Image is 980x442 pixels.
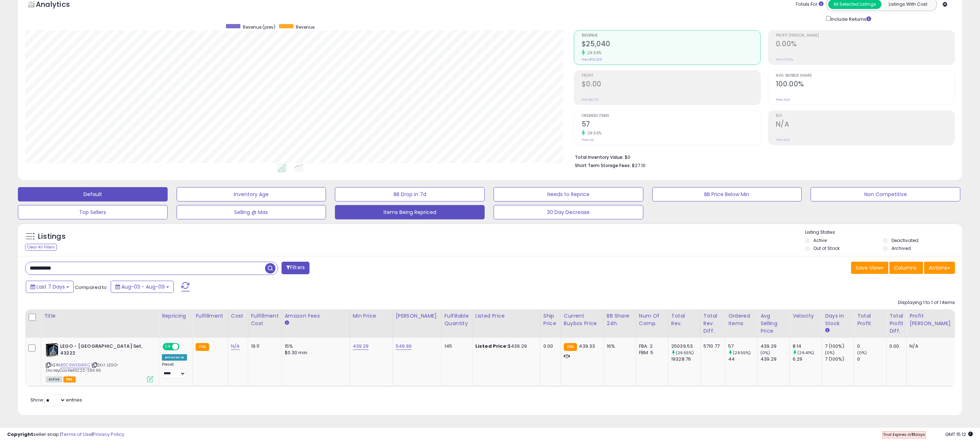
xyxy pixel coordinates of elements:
[909,312,952,327] div: Profit [PERSON_NAME]
[353,343,369,350] a: 439.29
[46,376,62,382] span: All listings currently available for purchase on Amazon
[945,431,973,438] span: 2025-08-17 15:12 GMT
[652,187,802,201] button: BB Price Below Min
[7,431,124,438] div: seller snap | |
[178,344,190,350] span: OFF
[776,120,955,130] h2: N/A
[857,356,886,362] div: 0
[639,312,665,327] div: Num of Comp.
[733,350,751,356] small: (29.55%)
[825,343,854,350] div: 7 (100%)
[892,237,918,243] label: Deactivated
[285,320,289,326] small: Amazon Fees.
[30,396,82,403] span: Show: entries
[335,187,485,201] button: BB Drop in 7d
[805,229,962,236] p: Listing States:
[396,343,412,350] a: 549.99
[18,205,168,219] button: Top Sellers
[760,356,789,362] div: 439.29
[177,187,326,201] button: Inventory Age
[607,312,633,327] div: BB Share 24h.
[46,343,58,357] img: 51SdHA+kCwL._SL40_.jpg
[564,343,577,351] small: FBA
[231,312,245,320] div: Cost
[445,343,467,350] div: 145
[582,80,760,90] h2: $0.00
[575,162,631,168] b: Short Term Storage Fees:
[163,344,172,350] span: ON
[889,262,923,274] button: Columns
[776,40,955,49] h2: 0.00%
[776,57,793,62] small: Prev: 0.00%
[924,262,955,274] button: Actions
[251,312,279,327] div: Fulfillment Cost
[18,187,168,201] button: Default
[61,431,92,438] a: Terms of Use
[251,343,276,350] div: 19.11
[111,281,174,293] button: Aug-03 - Aug-09
[196,312,225,320] div: Fulfillment
[760,343,789,350] div: 439.29
[93,431,124,438] a: Privacy Policy
[892,245,911,251] label: Archived
[162,354,187,361] div: Amazon AI
[776,114,955,118] span: ROI
[639,343,663,350] div: FBA: 2
[639,350,663,356] div: FBM: 5
[776,74,955,78] span: Avg. Buybox Share
[582,74,760,78] span: Profit
[889,343,901,350] div: 0.00
[162,362,187,378] div: Preset:
[857,312,883,327] div: Total Profit
[7,431,33,438] strong: Copyright
[582,98,599,102] small: Prev: $0.00
[825,350,835,356] small: (0%)
[46,362,119,373] span: | SKU: LEGO-DisneyCastle43222-294.95
[475,312,537,320] div: Listed Price
[898,299,955,306] div: Displaying 1 to 1 of 1 items
[760,350,770,356] small: (0%)
[676,350,694,356] small: (29.55%)
[26,281,74,293] button: Last 7 Days
[582,34,760,38] span: Revenue
[813,237,827,243] label: Active
[60,343,147,358] b: LEGO - [GEOGRAPHIC_DATA] Set, 43222
[909,343,950,350] div: N/A
[543,312,558,327] div: Ship Price
[582,114,760,118] span: Ordered Items
[857,350,867,356] small: (0%)
[494,205,643,219] button: 30 Day Decrease
[285,343,344,350] div: 15%
[25,244,57,251] div: Clear All Filters
[335,205,485,219] button: Items Being Repriced
[282,262,309,274] button: Filters
[776,138,790,142] small: Prev: N/A
[579,343,595,350] span: 439.33
[793,343,822,350] div: 8.14
[296,24,314,30] span: Revenue
[353,312,390,320] div: Min Price
[776,98,790,102] small: Prev: N/A
[813,245,840,251] label: Out of Stock
[728,356,757,362] div: 44
[285,312,347,320] div: Amazon Fees
[825,356,854,362] div: 7 (100%)
[797,350,814,356] small: (29.41%)
[177,205,326,219] button: Selling @ Max
[883,432,925,437] span: Trial Expires in days
[75,284,108,291] span: Compared to:
[703,312,722,335] div: Total Rev. Diff.
[728,343,757,350] div: 57
[475,343,535,350] div: $439.29
[825,327,829,334] small: Days In Stock.
[231,343,240,350] a: N/A
[671,356,700,362] div: 19328.76
[728,312,754,327] div: Ordered Items
[821,15,880,23] div: Include Returns
[776,34,955,38] span: Profit [PERSON_NAME]
[243,24,275,30] span: Revenue (prev)
[825,312,851,327] div: Days In Stock
[44,312,156,320] div: Title
[543,343,555,350] div: 0.00
[585,50,602,56] small: 29.55%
